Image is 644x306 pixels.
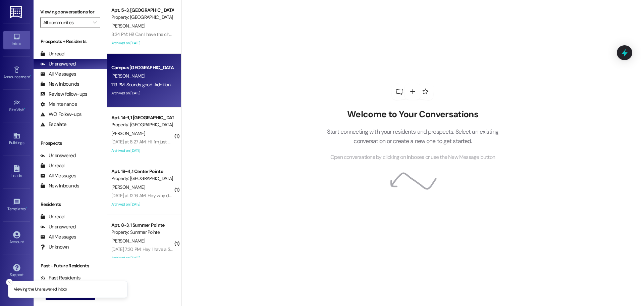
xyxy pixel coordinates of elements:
[40,223,76,230] div: Unanswered
[14,287,67,293] p: Viewing the Unanswered inbox
[40,162,64,169] div: Unread
[3,196,30,214] a: Templates •
[111,139,503,145] div: [DATE] at 8:27 AM: Hi! I'm just wondering when all the charges will stop for my contract. I haven...
[111,168,173,175] div: Apt. 18~4, 1 Center Pointe
[40,152,76,159] div: Unanswered
[40,101,77,108] div: Maintenance
[111,64,173,71] div: Campus [GEOGRAPHIC_DATA]
[111,184,145,190] span: [PERSON_NAME]
[43,17,90,28] input: All communities
[330,153,495,162] span: Open conversations by clicking on inboxes or use the New Message button
[40,60,76,68] div: Unanswered
[30,74,31,78] span: •
[111,114,173,121] div: Apt. 14~1, 1 [GEOGRAPHIC_DATA]
[40,7,100,17] label: Viewing conversations for
[34,38,107,45] div: Prospects + Residents
[40,182,79,189] div: New Inbounds
[40,50,64,57] div: Unread
[3,130,30,148] a: Buildings
[3,229,30,247] a: Account
[111,146,174,155] div: Archived on [DATE]
[40,111,82,118] div: WO Follow-ups
[40,172,76,179] div: All Messages
[24,106,25,111] span: •
[111,238,145,244] span: [PERSON_NAME]
[111,130,145,136] span: [PERSON_NAME]
[111,200,174,209] div: Archived on [DATE]
[40,244,69,251] div: Unknown
[317,127,508,146] p: Start connecting with your residents and prospects. Select an existing conversation or create a n...
[26,206,27,210] span: •
[111,222,173,229] div: Apt. 8~3, 1 Summer Pointe
[6,279,13,286] button: Close toast
[3,262,30,280] a: Support
[111,39,174,47] div: Archived on [DATE]
[40,91,87,98] div: Review follow-ups
[3,31,30,49] a: Inbox
[111,7,173,14] div: Apt. 5~3, [GEOGRAPHIC_DATA]
[3,163,30,181] a: Leads
[40,233,76,241] div: All Messages
[40,121,66,128] div: Escalate
[111,23,145,29] span: [PERSON_NAME]
[111,192,265,199] div: [DATE] at 12:16 AM: Hey why does my balance for this months rent say 922.40?
[111,254,174,262] div: Archived on [DATE]
[40,274,81,281] div: Past Residents
[34,262,107,269] div: Past + Future Residents
[111,89,174,97] div: Archived on [DATE]
[111,31,262,37] div: 3:34 PM: Hi! Can I have the charge removed for renters liability on my account
[111,121,173,128] div: Property: [GEOGRAPHIC_DATA]
[111,175,173,182] div: Property: [GEOGRAPHIC_DATA]
[111,82,380,88] div: 1:19 PM: Sounds good. Additionally, I spent a lot of time cleaning the apartment before leaving.....
[111,246,277,252] div: [DATE] 7:30 PM: Hey I have a $27 charge on my account, can you tell me what it's for?
[111,14,173,21] div: Property: [GEOGRAPHIC_DATA]
[93,20,97,25] i: 
[34,140,107,147] div: Prospects
[3,97,30,115] a: Site Visit •
[34,201,107,208] div: Residents
[40,213,64,220] div: Unread
[40,71,76,78] div: All Messages
[40,81,79,88] div: New Inbounds
[10,6,23,18] img: ResiDesk Logo
[111,73,145,79] span: [PERSON_NAME]
[111,229,173,236] div: Property: Summer Pointe
[317,109,508,120] h2: Welcome to Your Conversations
